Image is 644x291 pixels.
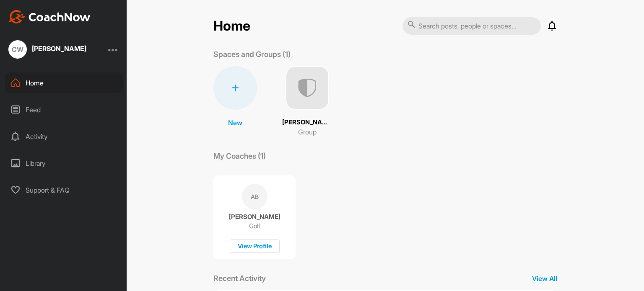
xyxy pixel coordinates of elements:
div: [PERSON_NAME] [32,45,86,52]
div: Feed [5,99,123,120]
div: Home [5,72,123,93]
h2: Home [213,18,250,34]
p: Spaces and Groups (1) [213,49,291,60]
p: View All [532,273,557,283]
div: Activity [5,126,123,147]
img: CoachNow [8,10,91,23]
p: [PERSON_NAME] [229,213,280,221]
p: New [228,118,242,128]
img: uAAAAAElFTkSuQmCC [286,66,329,110]
p: Group [298,127,317,137]
div: CW [8,40,27,59]
div: Support & FAQ [5,180,123,201]
input: Search posts, people or spaces... [402,17,541,35]
p: Golf [249,222,260,230]
a: [PERSON_NAME]Group [282,66,332,137]
div: View Profile [230,239,280,253]
p: Recent Activity [213,273,266,284]
p: [PERSON_NAME] [282,118,332,127]
div: Library [5,153,123,174]
div: AB [242,184,267,209]
p: My Coaches (1) [213,150,266,162]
